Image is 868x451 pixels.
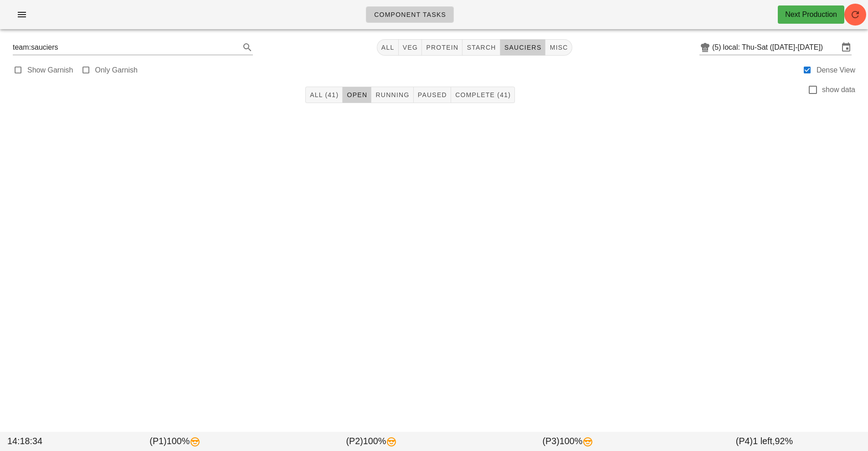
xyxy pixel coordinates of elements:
button: Running [371,87,413,103]
span: All [381,44,395,51]
button: starch [462,39,500,56]
button: All [377,39,399,56]
span: protein [426,44,458,51]
span: Open [346,91,367,98]
span: Complete (41) [455,91,511,98]
span: starch [466,44,496,51]
span: Component Tasks [374,11,446,18]
span: All (41) [309,91,339,98]
button: misc [545,39,572,56]
button: Complete (41) [451,87,515,103]
button: Open [343,87,371,103]
button: veg [399,39,422,56]
label: Only Garnish [95,66,138,75]
span: veg [402,44,418,51]
label: Dense View [817,66,855,75]
span: Paused [417,91,447,98]
span: misc [549,44,568,51]
button: protein [422,39,462,56]
div: (5) [712,43,723,52]
button: sauciers [500,39,546,56]
button: Paused [414,87,451,103]
label: show data [822,85,855,94]
button: All (41) [305,87,343,103]
label: Show Garnish [27,66,73,75]
div: Next Production [785,9,837,20]
span: Running [375,91,409,98]
a: Component Tasks [366,6,454,23]
span: sauciers [504,44,542,51]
